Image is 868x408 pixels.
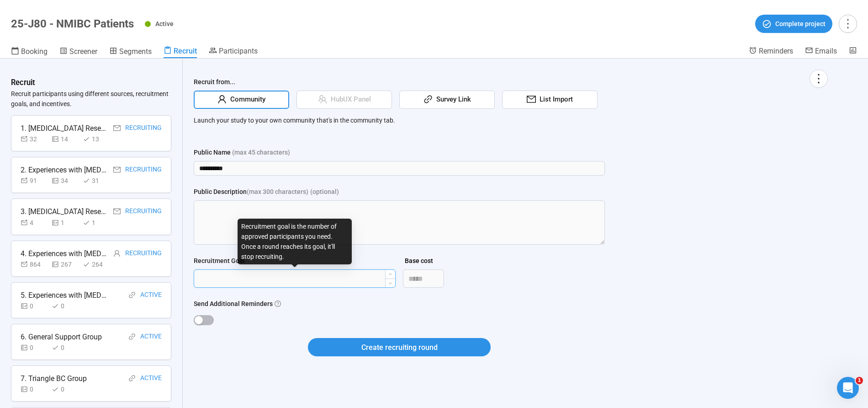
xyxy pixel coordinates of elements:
span: Active [155,20,174,27]
a: Segments [109,46,152,58]
div: 14 [52,134,79,144]
span: Recruit [174,47,197,55]
span: team [318,95,327,104]
div: 91 [21,176,48,186]
span: Booking [21,47,48,56]
a: Reminders [749,46,793,57]
div: Base cost [405,256,433,266]
span: List Import [536,94,573,105]
span: (max 300 characters) [247,187,308,197]
div: 1 [52,218,79,228]
div: 267 [52,259,79,269]
h3: Recruit [11,77,35,89]
span: question-circle [275,301,281,307]
div: 4. Experiences with [MEDICAL_DATA] [21,248,107,259]
div: Recruiting [125,123,162,134]
span: link [128,333,136,340]
span: link [128,375,136,382]
p: Launch your study to your own community that's in the community tab. [194,115,828,125]
div: 1 [83,218,110,228]
span: up [389,273,392,276]
div: 0 [52,384,79,394]
div: 5. Experiences with [MEDICAL_DATA] [21,290,107,301]
div: Recruit from... [194,77,828,91]
button: Create recruiting round [308,338,491,356]
div: Recruiting [125,248,162,259]
div: 32 [21,134,48,144]
div: Active [140,331,162,343]
span: more [812,72,825,85]
div: 864 [21,259,48,269]
div: 6. General Support Group [21,331,102,343]
a: Emails [805,46,837,57]
div: Public Name [194,147,290,157]
div: 3. [MEDICAL_DATA] Research Study [21,206,107,217]
span: Screener [69,47,97,56]
div: Active [140,373,162,384]
button: more [839,15,857,33]
div: 13 [83,134,110,144]
div: Recruitment Goal [194,256,245,266]
label: Send Additional Reminders [194,299,281,309]
div: Recruiting [125,206,162,217]
span: 1 [856,377,863,384]
a: Screener [59,46,97,58]
div: 31 [83,176,110,186]
p: Recruit participants using different sources, recruitment goals, and incentives. [11,89,171,109]
div: 4 [21,218,48,228]
span: user [217,95,227,104]
div: 7. Triangle BC Group [21,373,87,384]
span: Decrease Value [385,279,395,287]
span: Increase Value [385,270,395,279]
span: mail [113,124,121,132]
span: HubUX Panel [327,94,371,105]
button: Send Additional Reminders [194,315,214,325]
div: 0 [21,384,48,394]
a: Booking [11,46,48,58]
span: user [113,250,121,257]
div: 0 [21,343,48,353]
div: 264 [83,259,110,269]
iframe: Intercom live chat [837,377,859,399]
span: down [389,282,392,285]
span: Emails [815,47,837,55]
a: Recruit [164,46,197,58]
span: link [423,95,433,104]
span: Reminders [759,47,793,55]
span: Community [227,94,265,105]
div: Recruiting [125,164,162,176]
div: 0 [52,343,79,353]
span: more [842,17,854,30]
div: Public Description [194,187,308,197]
span: Create recruiting round [361,342,438,353]
span: Segments [119,47,152,56]
div: 0 [52,301,79,311]
span: Participants [219,47,258,55]
span: (optional) [310,187,339,197]
div: 1. [MEDICAL_DATA] Research Study [21,123,107,134]
span: (max 45 characters) [232,147,290,157]
div: Active [140,290,162,301]
div: Recruitment goal is the number of approved participants you need. Once a round reaches its goal, ... [238,219,352,264]
span: Complete project [775,19,826,29]
span: mail [113,208,121,215]
div: 34 [52,176,79,186]
span: mail [527,95,536,104]
a: Participants [209,46,258,57]
span: link [128,291,136,299]
div: 0 [21,301,48,311]
h1: 25-J80 - NMIBC Patients [11,17,134,30]
div: 2. Experiences with [MEDICAL_DATA] Research Study [21,164,107,176]
button: Complete project [755,15,832,33]
button: more [810,70,828,88]
span: mail [113,166,121,173]
span: Survey Link [433,94,471,105]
